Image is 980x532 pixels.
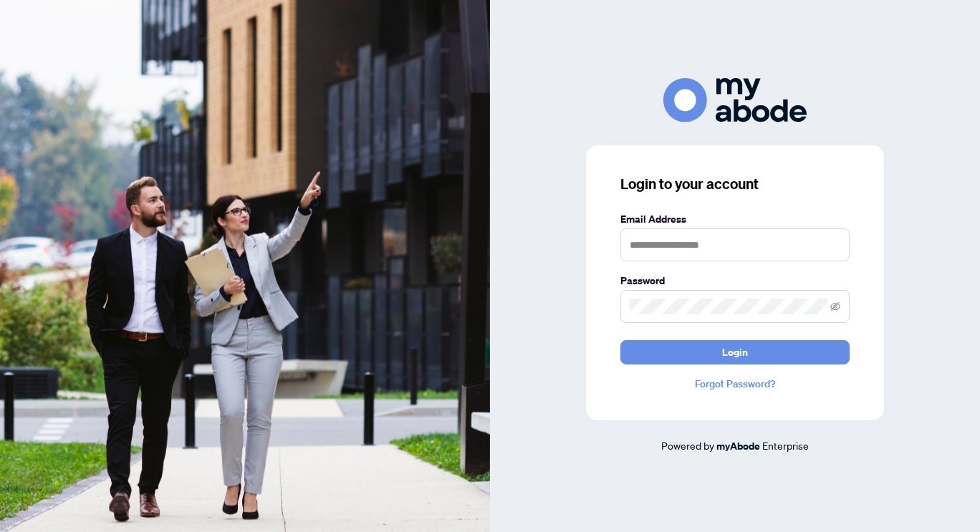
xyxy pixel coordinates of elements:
img: ma-logo [663,78,807,122]
span: Login [722,341,748,364]
span: eye-invisible [830,301,840,311]
h3: Login to your account [620,174,850,194]
span: Powered by [661,439,714,452]
a: Forgot Password? [620,376,850,392]
label: Email Address [620,211,850,227]
a: myAbode [716,438,760,454]
label: Password [620,273,850,289]
button: Login [620,340,850,364]
span: Enterprise [762,439,809,452]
